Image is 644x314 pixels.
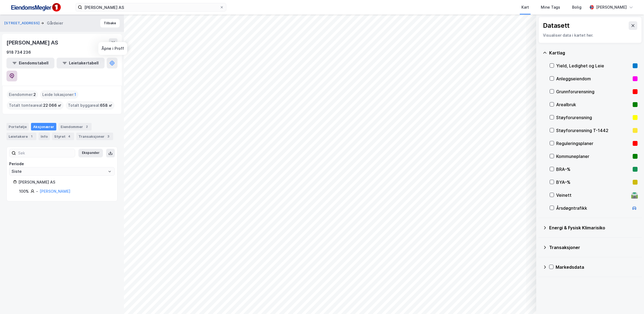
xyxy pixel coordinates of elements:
div: BYA–% [556,179,631,185]
div: Info [39,133,50,140]
div: 100% [19,188,29,195]
div: 3 [106,134,111,139]
div: Støyforurensning T-1442 [556,127,631,134]
span: 2 [33,91,36,98]
span: 1 [74,91,76,98]
div: Totalt byggareal : [66,101,115,110]
div: Eiendommer [58,123,92,130]
button: [STREET_ADDRESS] [4,20,41,26]
div: 1 [29,134,34,139]
div: Yield, Ledighet og Leie [556,63,631,69]
div: Veinett [556,192,629,198]
button: Ekspander [78,149,103,157]
div: Portefølje [6,123,29,130]
div: Visualiser data i kartet her. [543,32,637,39]
div: Kommuneplaner [556,153,631,160]
div: Reguleringsplaner [556,140,631,147]
div: Datasett [543,21,570,30]
div: Kontrollprogram for chat [617,288,644,314]
div: Mine Tags [541,4,560,11]
div: Gårdeier [47,20,63,26]
div: Transaksjoner [76,133,113,140]
div: Markedsdata [556,264,638,270]
div: - [36,188,38,195]
div: Kartlag [549,50,638,56]
div: 🛣️ [631,192,638,199]
button: Open [108,169,112,174]
button: Eiendomstabell [6,58,54,68]
div: Leide lokasjoner : [40,90,78,99]
div: Leietakere [6,133,36,140]
button: Leietakertabell [57,58,105,68]
iframe: Chat Widget [617,288,644,314]
div: 4 [67,134,72,139]
input: ClearOpen [9,167,115,175]
div: [PERSON_NAME] AS [18,179,111,185]
div: Årsdøgntrafikk [556,205,629,211]
a: [PERSON_NAME] [40,189,70,194]
div: Grunnforurensning [556,88,631,95]
button: Tilbake [100,19,120,27]
div: Støyforurensning [556,114,631,121]
input: Søk på adresse, matrikkel, gårdeiere, leietakere eller personer [82,3,220,11]
span: 22 066 ㎡ [43,102,61,109]
div: Eiendommer : [7,90,38,99]
div: Transaksjoner [549,244,638,251]
div: [PERSON_NAME] [596,4,627,11]
input: Søk [16,149,75,157]
div: BRA–% [556,166,631,172]
div: Arealbruk [556,101,631,108]
div: Kart [521,4,529,11]
div: Styret [52,133,74,140]
div: Totalt tomteareal : [7,101,64,110]
div: Periode [9,161,115,167]
div: Energi & Fysisk Klimarisiko [549,225,638,231]
div: 918 734 236 [6,49,31,56]
div: Aksjonærer [31,123,56,130]
span: 658 ㎡ [100,102,112,109]
img: F4PB6Px+NJ5v8B7XTbfpPpyloAAAAASUVORK5CYII= [9,1,63,13]
div: 2 [84,124,89,129]
div: Bolig [572,4,581,11]
div: Anleggseiendom [556,75,631,82]
div: [PERSON_NAME] AS [6,38,59,47]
